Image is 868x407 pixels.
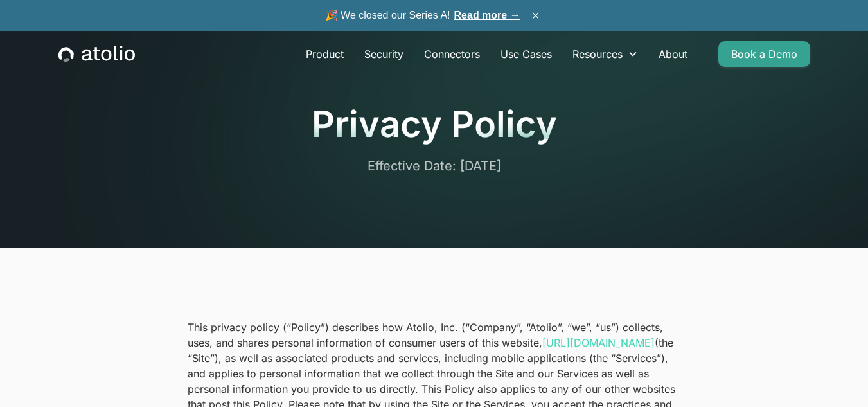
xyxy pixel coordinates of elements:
[58,103,810,146] h1: Privacy Policy
[542,336,655,349] a: [URL][DOMAIN_NAME]
[296,41,354,67] a: Product
[562,41,648,67] div: Resources
[648,41,698,67] a: About
[572,46,623,62] div: Resources
[414,41,490,67] a: Connectors
[58,46,135,62] a: home
[718,41,810,67] a: Book a Demo
[262,156,606,176] p: Effective Date: [DATE]
[354,41,414,67] a: Security
[454,10,520,21] a: Read more →
[325,8,520,23] span: 🎉 We closed our Series A!
[490,41,562,67] a: Use Cases
[528,8,544,23] button: ×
